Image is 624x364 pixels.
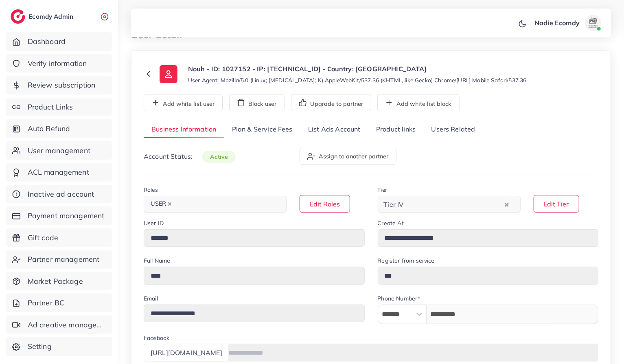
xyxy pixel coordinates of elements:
[6,185,112,204] a: Inactive ad account
[368,121,423,138] a: Product links
[6,337,112,356] a: Setting
[144,94,223,111] button: Add white list user
[176,198,276,211] input: Search for option
[6,163,112,182] a: ACL management
[188,76,527,84] small: User Agent: Mozilla/5.0 (Linux; [MEDICAL_DATA]; K) AppleWebKit/537.36 (KHTML, like Gecko) Chrome/...
[28,298,65,308] span: Partner BC
[144,219,164,227] label: User ID
[6,98,112,116] a: Product Links
[28,13,75,20] h2: Ecomdy Admin
[378,219,404,227] label: Create At
[147,198,175,210] span: USER
[530,15,604,31] a: Nadie Ecomdyavatar
[11,9,25,24] img: logo
[382,198,405,211] span: Tier IV
[300,148,396,165] button: Assign to another partner
[144,186,158,194] label: Roles
[28,102,73,112] span: Product Links
[6,228,112,247] a: Gift code
[144,334,169,342] label: Facebook
[534,18,580,28] p: Nadie Ecomdy
[6,272,112,291] a: Market Package
[144,121,224,138] a: Business Information
[28,320,106,330] span: Ad creative management
[188,64,527,74] p: Nouh - ID: 1027152 - IP: [TECHNICAL_ID] - Country: [GEOGRAPHIC_DATA]
[534,195,579,213] button: Edit Tier
[28,58,87,69] span: Verify information
[144,196,287,213] div: Search for option
[28,276,83,287] span: Market Package
[160,65,177,83] img: ic-user-info.36bf1079.svg
[229,94,285,111] button: Block user
[6,250,112,269] a: Partner management
[28,123,70,134] span: Auto Refund
[377,94,460,111] button: Add white list block
[144,294,158,303] label: Email
[378,186,388,194] label: Tier
[300,195,350,213] button: Edit Roles
[6,294,112,312] a: Partner BC
[28,167,89,178] span: ACL management
[202,151,236,163] span: active
[11,9,75,24] a: logoEcomdy Admin
[6,316,112,334] a: Ad creative management
[144,344,229,361] div: [URL][DOMAIN_NAME]
[291,94,371,111] button: Upgrade to partner
[6,206,112,225] a: Payment management
[28,189,94,200] span: Inactive ad account
[28,36,66,47] span: Dashboard
[378,196,521,213] div: Search for option
[224,121,300,138] a: Plan & Service Fees
[144,257,170,265] label: Full Name
[585,15,601,31] img: avatar
[28,341,52,352] span: Setting
[28,232,58,243] span: Gift code
[378,257,435,265] label: Register from service
[28,80,96,90] span: Review subscription
[28,145,90,156] span: User management
[423,121,483,138] a: Users Related
[168,202,172,206] button: Deselect USER
[505,200,509,209] button: Clear Selected
[28,254,100,265] span: Partner management
[406,198,503,211] input: Search for option
[144,151,236,162] p: Account Status:
[378,294,420,303] label: Phone Number
[6,32,112,51] a: Dashboard
[300,121,368,138] a: List Ads Account
[6,76,112,94] a: Review subscription
[6,141,112,160] a: User management
[6,119,112,138] a: Auto Refund
[28,211,105,221] span: Payment management
[6,54,112,73] a: Verify information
